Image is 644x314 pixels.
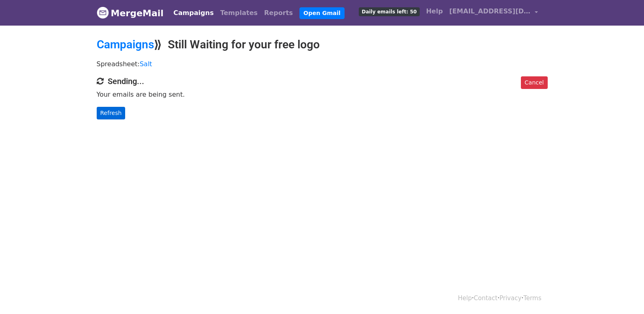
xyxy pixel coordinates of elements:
[97,90,548,99] p: Your emails are being sent.
[140,60,152,68] a: Salt
[97,4,164,22] a: MergeMail
[170,5,217,21] a: Campaigns
[423,3,446,19] a: Help
[97,76,548,86] h4: Sending...
[521,76,547,89] a: Cancel
[97,60,548,68] p: Spreadsheet:
[446,3,541,22] a: [EMAIL_ADDRESS][DOMAIN_NAME]
[97,6,109,19] img: MergeMail logo
[299,7,345,19] a: Open Gmail
[356,3,423,19] a: Daily emails left: 50
[97,38,154,51] a: Campaigns
[603,275,644,314] iframe: Chat Widget
[449,6,531,16] span: [EMAIL_ADDRESS][DOMAIN_NAME]
[499,295,521,302] a: Privacy
[523,295,541,302] a: Terms
[458,295,472,302] a: Help
[217,5,261,21] a: Templates
[474,295,497,302] a: Contact
[359,7,419,16] span: Daily emails left: 50
[97,38,548,52] h2: ⟫ Still Waiting for your free logo
[97,107,126,119] a: Refresh
[261,5,296,21] a: Reports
